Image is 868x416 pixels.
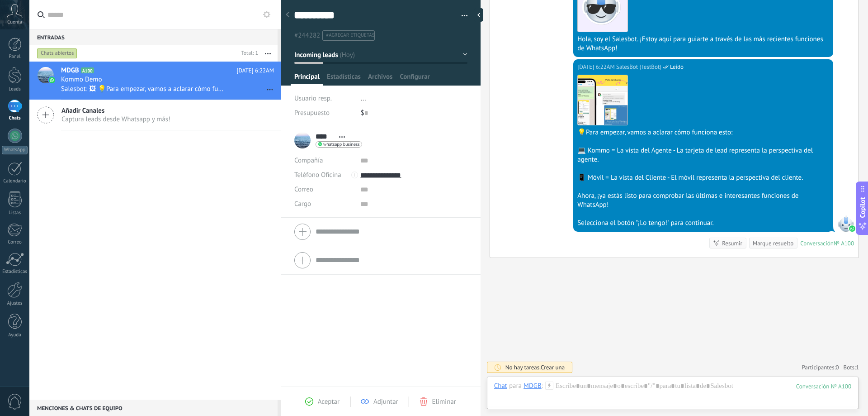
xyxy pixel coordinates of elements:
[524,382,542,390] div: MDGB
[2,54,28,60] div: Panel
[838,215,854,232] span: SalesBot
[541,363,565,371] span: Crear una
[29,400,278,416] div: Menciones & Chats de equipo
[294,31,320,40] span: #244282
[294,168,341,182] button: Teléfono Oficina
[327,72,361,86] span: Estadísticas
[258,45,278,62] button: Más
[361,106,467,120] div: $
[29,29,278,45] div: Entradas
[802,363,839,371] a: Participantes:0
[509,382,522,391] span: para
[49,77,55,83] img: icon
[294,197,354,211] div: Cargo
[2,146,28,154] div: WhatsApp
[577,219,829,228] div: Selecciona el botón "¡Lo tengo!" para continuar.
[2,239,28,245] div: Correo
[37,48,77,59] div: Chats abiertos
[2,332,28,338] div: Ayuda
[294,72,320,86] span: Principal
[844,363,859,371] span: Bots:
[323,142,359,147] span: whatsapp business
[61,115,170,124] span: Captura leads desde Whatsapp y más!
[505,363,565,371] div: No hay tareas.
[2,86,28,92] div: Leads
[577,62,616,72] div: [DATE] 6:22AM
[2,210,28,216] div: Listas
[400,72,429,86] span: Configurar
[294,153,354,168] div: Compañía
[796,383,851,390] div: 100
[474,8,483,22] div: Ocultar
[318,397,340,406] span: Aceptar
[294,106,354,120] div: Presupuesto
[373,397,398,406] span: Adjuntar
[578,75,627,125] img: c2fe77c8-0903-49a6-9947-417bcd7e7589
[577,173,829,182] div: 📱 Móvil = La vista del Cliente - El móvil representa la perspectiva del cliente.
[432,397,456,406] span: Eliminar
[834,239,854,247] div: № A100
[294,94,332,103] span: Usuario resp.
[361,94,366,103] span: ...
[326,32,374,38] span: #agregar etiquetas
[577,146,829,164] div: 💻 Kommo = La vista del Agente - La tarjeta de lead representa la perspectiva del agente.
[368,72,392,86] span: Archivos
[237,66,274,75] span: [DATE] 6:22AM
[800,239,834,247] div: Conversación
[670,62,684,72] span: Leído
[294,182,313,197] button: Correo
[61,66,79,75] span: MDGB
[2,178,28,184] div: Calendario
[294,201,311,207] span: Cargo
[577,128,829,137] div: 💡Para empezar, vamos a aclarar cómo funciona esto:
[61,106,170,115] span: Añadir Canales
[294,171,341,179] span: Teléfono Oficina
[849,225,855,232] img: waba.svg
[294,91,354,106] div: Usuario resp.
[294,109,330,117] span: Presupuesto
[2,115,28,121] div: Chats
[577,35,829,53] div: Hola, soy el Salesbot. ¡Estoy aquí para guiarte a través de las más recientes funciones de WhatsApp!
[61,75,102,84] span: Kommo Demo
[836,363,839,371] span: 0
[616,62,661,72] span: SalesBot (TestBot)
[856,363,859,371] span: 1
[238,49,258,58] div: Total: 1
[2,301,28,306] div: Ajustes
[294,185,313,194] span: Correo
[722,239,742,248] div: Resumir
[29,62,281,100] a: avatariconMDGBA100[DATE] 6:22AMKommo DemoSalesbot: 🖼 💡Para empezar, vamos a aclarar cómo funciona...
[577,191,829,210] div: Ahora, ¡ya estás listo para comprobar las últimas e interesantes funciones de WhatsApp!
[542,382,543,391] span: :
[81,67,94,73] span: A100
[753,239,793,248] div: Marque resuelto
[7,19,22,25] span: Cuenta
[2,269,28,275] div: Estadísticas
[61,85,224,93] span: Salesbot: 🖼 💡Para empezar, vamos a aclarar cómo funciona esto: 💻 Kommo = La vista del Agente - La...
[858,197,867,218] span: Copilot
